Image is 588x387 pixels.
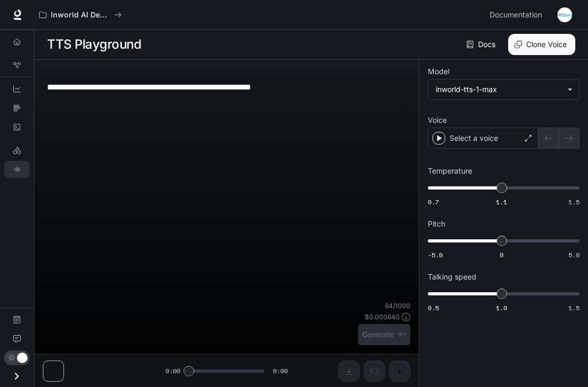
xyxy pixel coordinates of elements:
div: inworld-tts-1-max [428,79,579,100]
a: Feedback [4,330,30,347]
a: Graph Registry [4,57,30,74]
a: Documentation [4,311,30,328]
button: User avatar [554,4,575,25]
p: Temperature [428,167,472,175]
button: All workspaces [34,4,126,25]
a: Overview [4,33,30,50]
p: Voice [428,116,447,124]
span: Dark mode toggle [17,352,27,363]
a: LLM Playground [4,142,30,159]
div: inworld-tts-1-max [436,84,562,95]
a: Logs [4,119,30,136]
a: Traces [4,100,30,116]
a: TTS Playground [4,161,30,178]
span: 0 [500,250,503,259]
p: Talking speed [428,273,476,281]
span: 0.5 [428,303,439,312]
span: 5.0 [568,250,580,259]
button: Clone Voice [508,34,575,55]
p: Inworld AI Demos [51,11,110,20]
span: 1.5 [568,303,580,312]
span: 0.7 [428,197,439,206]
img: User avatar [557,7,572,22]
a: Docs [464,34,500,55]
p: 64 / 1000 [385,301,410,310]
h1: TTS Playground [47,34,141,55]
span: 1.5 [568,197,580,206]
p: $ 0.000640 [365,312,400,321]
span: -5.0 [428,250,443,259]
a: Dashboards [4,80,30,97]
p: Select a voice [449,133,498,143]
p: Model [428,68,449,75]
span: Documentation [490,8,542,22]
a: Documentation [485,4,550,25]
span: 1.0 [496,303,507,312]
button: Open drawer [5,365,29,387]
span: 1.1 [496,197,507,206]
p: Pitch [428,220,445,228]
